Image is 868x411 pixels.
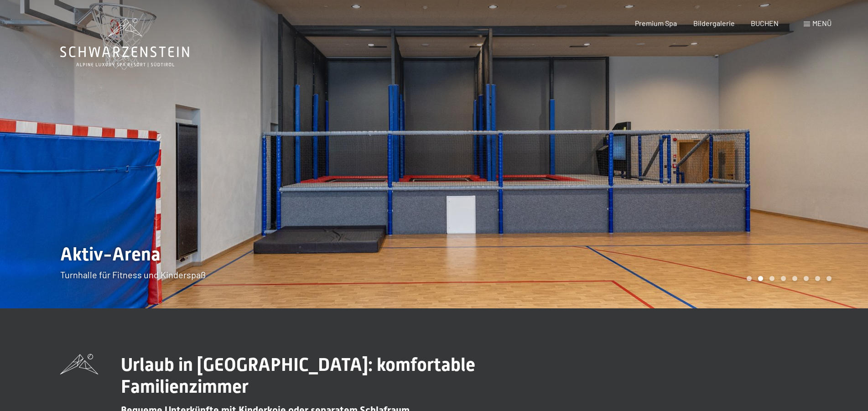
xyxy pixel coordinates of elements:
div: Carousel Page 2 (Current Slide) [758,276,763,281]
a: BUCHEN [751,19,779,27]
div: Carousel Page 4 [781,276,786,281]
div: Carousel Page 8 [826,276,832,281]
div: Carousel Page 6 [804,276,809,281]
span: Menü [812,19,832,27]
div: Carousel Page 3 [769,276,774,281]
div: Carousel Page 7 [815,276,820,281]
div: Carousel Page 1 [747,276,752,281]
div: Carousel Page 5 [792,276,797,281]
a: Bildergalerie [693,19,735,27]
span: Urlaub in [GEOGRAPHIC_DATA]: komfortable Familienzimmer [121,354,475,397]
a: Premium Spa [635,19,677,27]
div: Carousel Pagination [743,276,832,281]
